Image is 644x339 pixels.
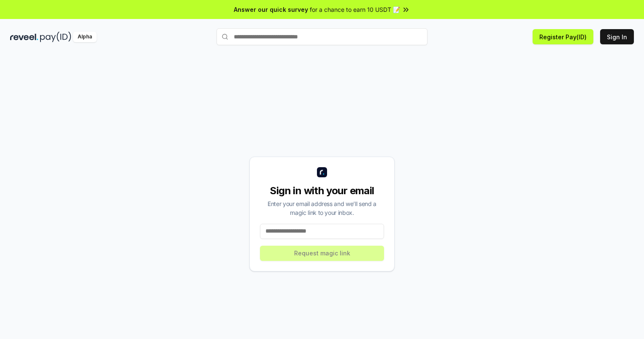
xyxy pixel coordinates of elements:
img: reveel_dark [10,32,38,42]
div: Enter your email address and we’ll send a magic link to your inbox. [260,199,384,217]
img: logo_small [317,167,327,177]
div: Alpha [73,32,97,42]
span: for a chance to earn 10 USDT 📝 [310,5,400,14]
img: pay_id [40,32,71,42]
span: Answer our quick survey [234,5,308,14]
button: Register Pay(ID) [533,29,593,44]
div: Sign in with your email [260,184,384,198]
button: Sign In [600,29,634,44]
